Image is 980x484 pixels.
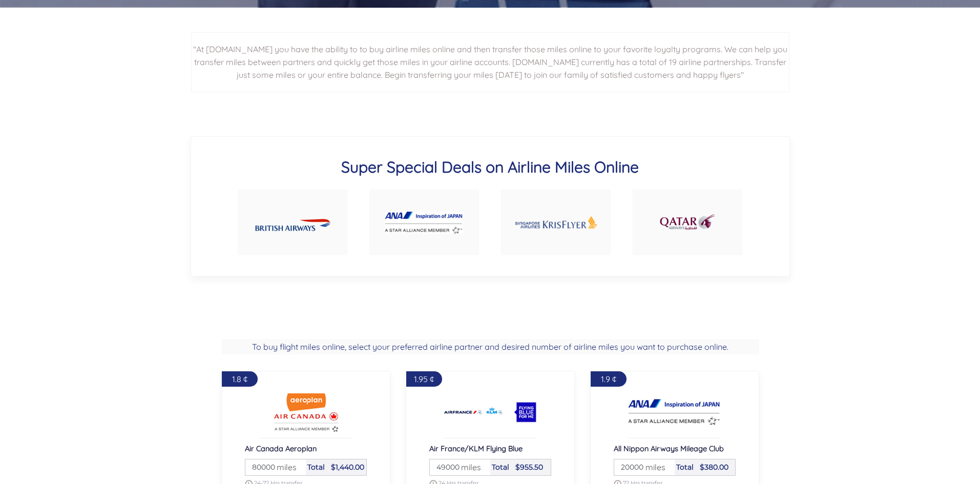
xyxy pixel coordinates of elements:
img: Buy Air France/KLM Flying Blue Airline miles online [444,392,536,433]
span: miles [272,461,297,473]
span: miles [640,461,665,473]
span: Air Canada Aeroplan [245,444,317,453]
img: Buy All Nippon Airways Mileage Club Airline miles online [629,392,721,433]
span: Total [492,462,509,472]
span: Total [676,462,694,472]
h2: To buy flight miles online, select your preferred airline partner and desired number of airline m... [221,339,759,354]
img: Buy Qatar airline miles online [659,208,716,236]
span: $1,440.00 [331,462,364,472]
img: Buy British Airways airline miles online [255,210,330,235]
span: miles [456,461,481,473]
span: 1.95 ¢ [414,374,434,384]
span: All Nippon Airways Mileage Club [614,444,724,453]
h3: Super Special Deals on Airline Miles Online [227,157,754,177]
img: Buy Air Canada Aeroplan Airline miles online [260,392,352,433]
h2: "At [DOMAIN_NAME] you have the ability to to buy airline miles online and then transfer those mil... [191,32,789,92]
span: Total [307,462,325,472]
span: $380.00 [700,462,728,472]
span: $955.50 [515,462,543,472]
span: 1.8 ¢ [232,374,247,384]
img: Buy ANA airline miles online [385,212,463,234]
span: Air France/KLM Flying Blue [429,444,523,453]
img: Buy KrisFlyer Singapore airline miles online [514,203,597,242]
span: 1.9 ¢ [601,374,616,384]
